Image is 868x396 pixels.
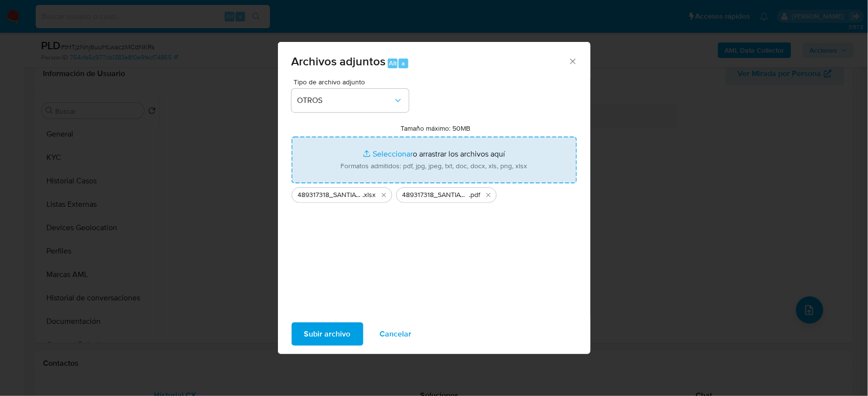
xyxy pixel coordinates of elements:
span: Alt [389,59,397,68]
span: Archivos adjuntos [292,53,386,70]
span: Cancelar [380,323,412,345]
ul: Archivos seleccionados [292,183,577,203]
span: 489317318_SANTIAGO ESPARZA_AGO2025 [402,190,469,200]
span: .pdf [469,190,481,200]
button: Subir archivo [292,322,363,346]
span: 489317318_SANTIAGO ESPARZA_AGO2025 [298,190,363,200]
span: .xlsx [363,190,376,200]
button: Eliminar 489317318_SANTIAGO ESPARZA_AGO2025.xlsx [378,189,390,201]
button: Cerrar [568,57,577,65]
button: Eliminar 489317318_SANTIAGO ESPARZA_AGO2025.pdf [483,189,494,201]
span: Subir archivo [304,323,351,345]
button: OTROS [292,89,409,112]
button: Cancelar [367,322,424,346]
span: a [402,59,405,68]
span: OTROS [297,96,393,105]
span: Tipo de archivo adjunto [294,79,411,85]
label: Tamaño máximo: 50MB [401,124,470,133]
